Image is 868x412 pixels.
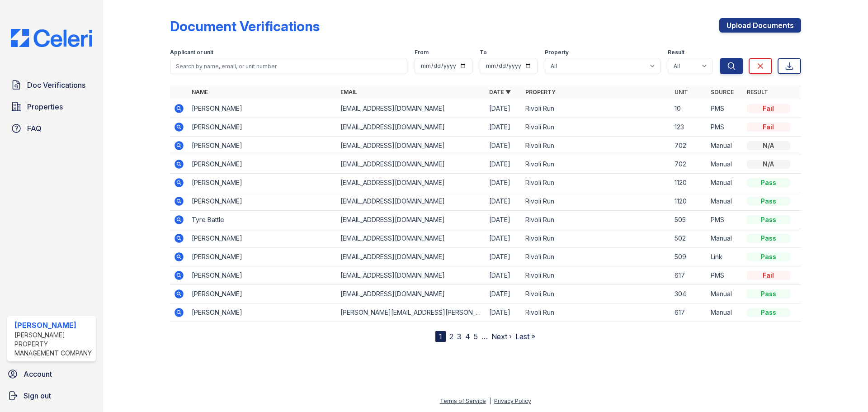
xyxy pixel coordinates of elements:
td: PMS [707,118,743,137]
td: [PERSON_NAME] [188,285,337,303]
a: Doc Verifications [7,76,96,94]
a: Account [4,365,99,383]
td: [DATE] [486,266,522,285]
td: Rivoli Run [522,99,670,118]
div: Document Verifications [170,18,320,34]
td: 123 [671,118,707,137]
td: Rivoli Run [522,192,670,211]
td: PMS [707,266,743,285]
td: [PERSON_NAME] [188,229,337,248]
label: From [415,49,429,56]
td: [PERSON_NAME] [188,303,337,322]
td: [DATE] [486,285,522,303]
a: Unit [675,89,688,95]
div: Fail [747,271,790,280]
a: Sign out [4,387,99,405]
div: N/A [747,160,790,169]
td: Manual [707,285,743,303]
td: Tyre Battle [188,211,337,229]
img: CE_Logo_Blue-a8612792a0a2168367f1c8372b55b34899dd931a85d93a1a3d3e32e68fde9ad4.png [4,29,99,47]
td: Manual [707,192,743,211]
td: [EMAIL_ADDRESS][DOMAIN_NAME] [337,99,486,118]
td: [PERSON_NAME] [188,118,337,137]
td: [EMAIL_ADDRESS][DOMAIN_NAME] [337,155,486,174]
span: Doc Verifications [27,80,85,90]
label: Result [668,49,684,56]
td: 702 [671,155,707,174]
td: Rivoli Run [522,155,670,174]
a: Privacy Policy [494,398,531,404]
td: Rivoli Run [522,303,670,322]
a: FAQ [7,119,96,137]
a: 3 [457,332,462,341]
div: Pass [747,215,790,224]
td: [DATE] [486,192,522,211]
span: Account [24,369,52,379]
td: 617 [671,266,707,285]
td: Manual [707,303,743,322]
td: [DATE] [486,174,522,192]
div: Fail [747,123,790,132]
span: … [481,331,488,342]
a: 2 [449,332,453,341]
div: Pass [747,178,790,187]
td: Manual [707,174,743,192]
a: Name [192,89,208,95]
label: Applicant or unit [170,49,213,56]
td: 1120 [671,174,707,192]
td: [EMAIL_ADDRESS][DOMAIN_NAME] [337,248,486,266]
a: Result [747,89,768,95]
td: [PERSON_NAME] [188,192,337,211]
td: Rivoli Run [522,266,670,285]
a: Upload Documents [719,18,801,33]
td: 509 [671,248,707,266]
td: 505 [671,211,707,229]
td: PMS [707,211,743,229]
td: 617 [671,303,707,322]
td: [PERSON_NAME] [188,174,337,192]
td: [PERSON_NAME][EMAIL_ADDRESS][PERSON_NAME][DOMAIN_NAME] [337,303,486,322]
div: Pass [747,197,790,206]
td: 304 [671,285,707,303]
td: Manual [707,229,743,248]
td: Rivoli Run [522,137,670,155]
div: Pass [747,234,790,243]
td: Rivoli Run [522,285,670,303]
div: N/A [747,141,790,150]
td: Rivoli Run [522,174,670,192]
td: Rivoli Run [522,248,670,266]
td: [EMAIL_ADDRESS][DOMAIN_NAME] [337,192,486,211]
td: Rivoli Run [522,229,670,248]
td: [PERSON_NAME] [188,248,337,266]
td: [DATE] [486,137,522,155]
td: 10 [671,99,707,118]
a: Date ▼ [489,89,511,95]
td: [EMAIL_ADDRESS][DOMAIN_NAME] [337,137,486,155]
span: Sign out [24,390,51,401]
div: Pass [747,252,790,261]
span: FAQ [27,123,42,134]
a: Email [340,89,357,95]
td: 1120 [671,192,707,211]
td: [PERSON_NAME] [188,137,337,155]
td: [EMAIL_ADDRESS][DOMAIN_NAME] [337,118,486,137]
td: [EMAIL_ADDRESS][DOMAIN_NAME] [337,174,486,192]
td: Rivoli Run [522,118,670,137]
td: [PERSON_NAME] [188,266,337,285]
a: 5 [474,332,478,341]
a: 4 [465,332,470,341]
div: [PERSON_NAME] Property Management Company [14,331,92,358]
div: Fail [747,104,790,113]
a: Source [711,89,734,95]
td: [DATE] [486,155,522,174]
td: [DATE] [486,99,522,118]
td: [DATE] [486,118,522,137]
a: Next › [491,332,512,341]
td: [PERSON_NAME] [188,99,337,118]
td: Manual [707,155,743,174]
td: Rivoli Run [522,211,670,229]
a: Property [525,89,556,95]
td: Link [707,248,743,266]
td: [EMAIL_ADDRESS][DOMAIN_NAME] [337,211,486,229]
